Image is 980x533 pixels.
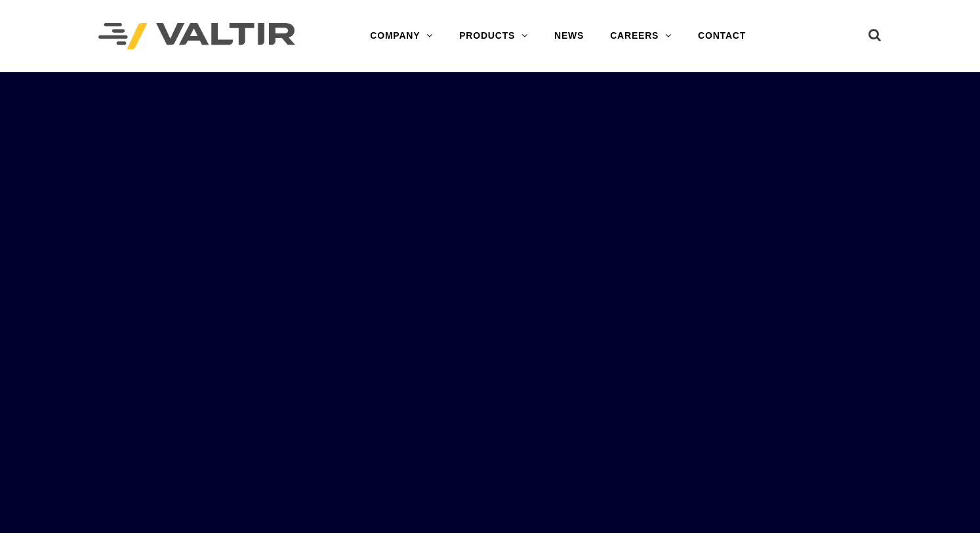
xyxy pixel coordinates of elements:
[357,23,446,49] a: COMPANY
[597,23,685,49] a: CAREERS
[685,23,759,49] a: CONTACT
[98,23,295,50] img: Valtir
[446,23,541,49] a: PRODUCTS
[541,23,597,49] a: NEWS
